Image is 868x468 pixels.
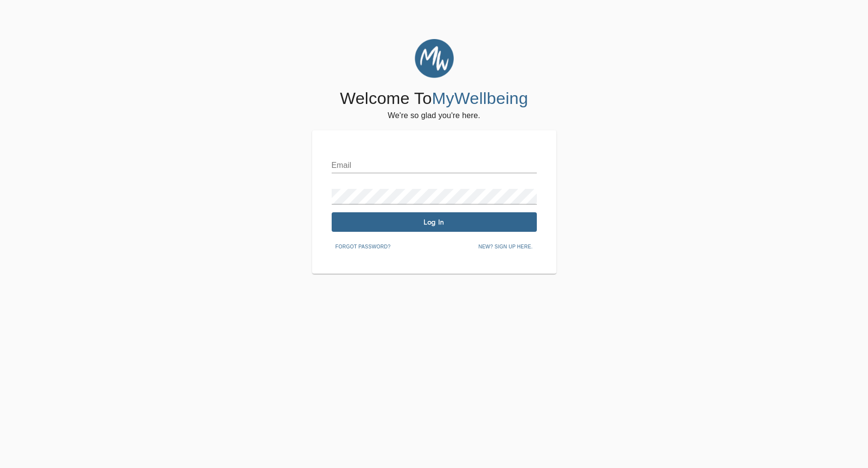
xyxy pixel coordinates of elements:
button: New? Sign up here. [474,240,536,254]
button: Forgot password? [332,240,395,254]
span: New? Sign up here. [478,243,532,251]
a: Forgot password? [332,242,395,250]
h6: We're so glad you're here. [388,109,480,122]
span: Forgot password? [336,243,391,251]
span: Log In [336,218,533,227]
button: Log In [332,212,537,232]
span: MyWellbeing [432,89,528,107]
h4: Welcome To [340,88,528,109]
img: MyWellbeing [415,39,454,78]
